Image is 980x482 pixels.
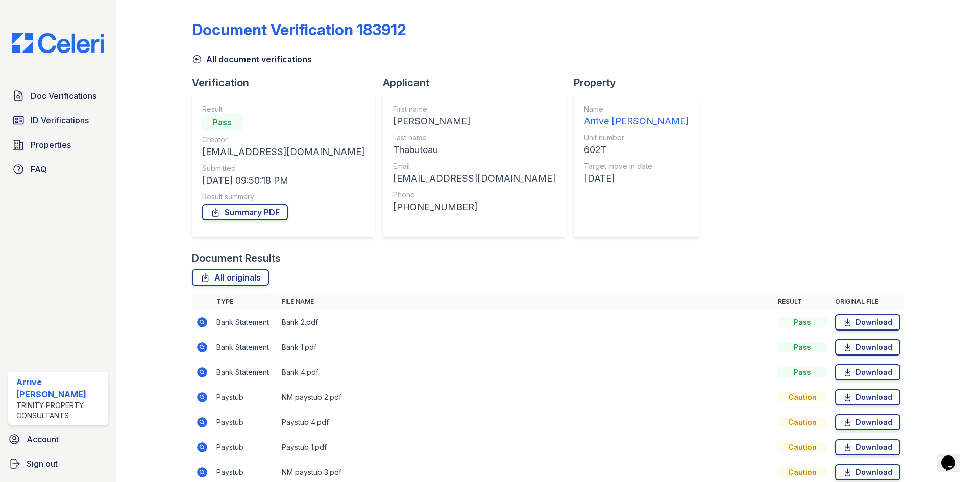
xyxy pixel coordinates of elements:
[831,294,904,310] th: Original file
[202,192,364,202] div: Result summary
[202,104,364,114] div: Result
[27,458,58,470] span: Sign out
[393,200,555,214] div: [PHONE_NUMBER]
[778,442,827,452] div: Caution
[31,163,47,175] span: FAQ
[202,163,364,173] div: Submitted
[835,364,900,380] a: Download
[8,159,108,180] a: FAQ
[192,251,281,265] div: Document Results
[212,435,278,460] td: Paystub
[278,294,774,310] th: File name
[4,453,112,474] a: Sign out
[835,389,900,405] a: Download
[212,335,278,360] td: Bank Statement
[4,429,112,449] a: Account
[202,145,364,159] div: [EMAIL_ADDRESS][DOMAIN_NAME]
[16,376,104,400] div: Arrive [PERSON_NAME]
[584,133,689,143] div: Unit number
[393,161,555,171] div: Email
[278,410,774,435] td: Paystub 4.pdf
[8,86,108,106] a: Doc Verifications
[574,75,707,90] div: Property
[278,360,774,385] td: Bank 4.pdf
[4,33,112,53] img: CE_Logo_Blue-a8612792a0a2168367f1c8372b55b34899dd931a85d93a1a3d3e32e68fde9ad4.png
[584,161,689,171] div: Target move in date
[584,171,689,186] div: [DATE]
[778,392,827,402] div: Caution
[8,135,108,155] a: Properties
[584,104,689,129] a: Name Arrive [PERSON_NAME]
[212,360,278,385] td: Bank Statement
[584,143,689,157] div: 602T
[778,467,827,477] div: Caution
[278,335,774,360] td: Bank 1.pdf
[835,464,900,480] a: Download
[27,433,59,445] span: Account
[192,20,406,39] div: Document Verification 183912
[192,75,383,90] div: Verification
[202,173,364,188] div: [DATE] 09:50:18 PM
[278,385,774,410] td: NM paystub 2.pdf
[202,114,243,131] div: Pass
[16,400,104,421] div: Trinity Property Consultants
[202,135,364,145] div: Creator
[584,104,689,114] div: Name
[393,133,555,143] div: Last name
[383,75,574,90] div: Applicant
[212,385,278,410] td: Paystub
[778,317,827,327] div: Pass
[8,110,108,131] a: ID Verifications
[778,417,827,427] div: Caution
[937,441,970,472] iframe: chat widget
[31,90,96,102] span: Doc Verifications
[31,139,71,151] span: Properties
[278,310,774,335] td: Bank 2.pdf
[774,294,831,310] th: Result
[192,53,312,65] a: All document verifications
[835,414,900,430] a: Download
[778,342,827,352] div: Pass
[835,314,900,331] a: Download
[212,310,278,335] td: Bank Statement
[31,114,89,126] span: ID Verifications
[212,410,278,435] td: Paystub
[278,435,774,460] td: Paystub 1.pdf
[212,294,278,310] th: Type
[835,439,900,455] a: Download
[393,114,555,129] div: [PERSON_NAME]
[584,114,689,129] div: Arrive [PERSON_NAME]
[778,367,827,377] div: Pass
[393,171,555,186] div: [EMAIL_ADDRESS][DOMAIN_NAME]
[393,104,555,114] div: First name
[835,339,900,356] a: Download
[202,204,288,220] a: Summary PDF
[393,143,555,157] div: Thabuteau
[192,269,269,286] a: All originals
[393,190,555,200] div: Phone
